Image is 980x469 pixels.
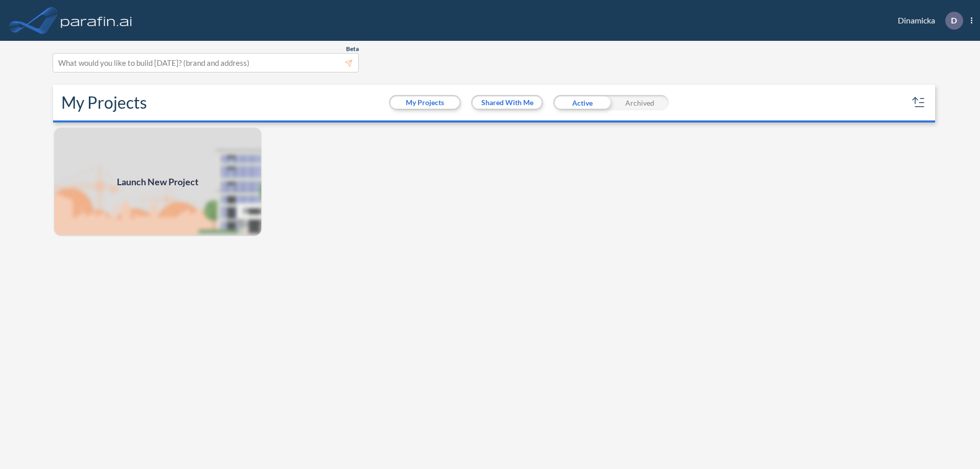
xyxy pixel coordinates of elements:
[473,96,542,109] button: Shared With Me
[611,95,669,110] div: Archived
[553,95,611,110] div: Active
[951,16,957,25] p: D
[53,127,262,237] img: add
[346,45,359,53] span: Beta
[117,175,199,189] span: Launch New Project
[390,96,459,109] button: My Projects
[911,94,927,111] button: sort
[59,10,134,31] img: logo
[883,12,972,30] div: Dinamicka
[61,93,147,112] h2: My Projects
[53,127,262,237] a: Launch New Project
